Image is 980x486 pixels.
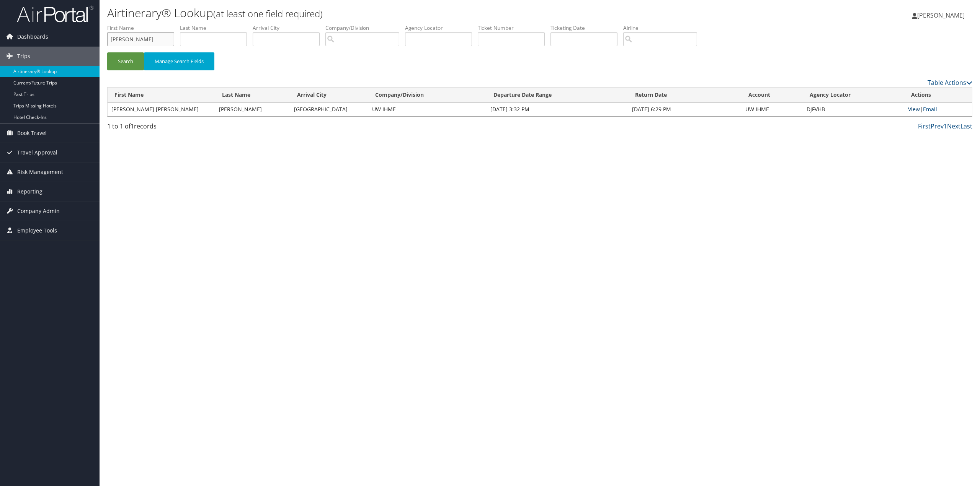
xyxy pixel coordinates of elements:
label: First Name [107,24,180,32]
td: UW IHME [368,102,487,116]
label: Arrival City [253,24,325,32]
a: Last [960,122,972,130]
td: DJFVHB [803,102,905,116]
th: Departure Date Range: activate to sort column ascending [487,88,628,102]
a: Next [947,122,960,130]
small: (at least one field required) [213,7,323,20]
span: Book Travel [17,124,47,143]
span: [PERSON_NAME] [917,11,965,20]
div: 1 to 1 of records [107,122,315,135]
th: Return Date: activate to sort column ascending [628,88,742,102]
a: First [918,122,931,130]
th: First Name: activate to sort column ascending [108,88,215,102]
a: Prev [931,122,944,130]
td: [DATE] 6:29 PM [628,102,742,116]
span: Risk Management [17,163,63,182]
td: [PERSON_NAME] [PERSON_NAME] [108,102,215,116]
label: Ticketing Date [550,24,623,32]
span: Employee Tools [17,221,57,240]
td: | [904,102,972,116]
span: Dashboards [17,27,48,46]
img: airportal-logo.png [17,5,93,23]
label: Ticket Number [478,24,550,32]
a: View [908,106,920,113]
a: Email [923,106,937,113]
span: Travel Approval [17,143,57,162]
span: 1 [131,122,134,130]
td: UW IHME [742,102,803,116]
span: Reporting [17,182,42,201]
a: Table Actions [928,78,972,87]
th: Arrival City: activate to sort column ascending [290,88,368,102]
td: [GEOGRAPHIC_DATA] [290,102,368,116]
a: [PERSON_NAME] [912,4,972,27]
label: Company/Division [325,24,405,32]
button: Search [107,52,144,70]
th: Agency Locator: activate to sort column ascending [803,88,905,102]
th: Company/Division [368,88,487,102]
button: Manage Search Fields [144,52,214,70]
label: Airline [623,24,703,32]
td: [PERSON_NAME] [215,102,291,116]
th: Last Name: activate to sort column ascending [215,88,291,102]
h1: Airtinerary® Lookup [107,5,684,21]
label: Agency Locator [405,24,478,32]
th: Account: activate to sort column ascending [742,88,803,102]
span: Company Admin [17,202,60,221]
td: [DATE] 3:32 PM [487,102,628,116]
label: Last Name [180,24,253,32]
span: Trips [17,47,30,66]
a: 1 [944,122,947,130]
th: Actions [904,88,972,102]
